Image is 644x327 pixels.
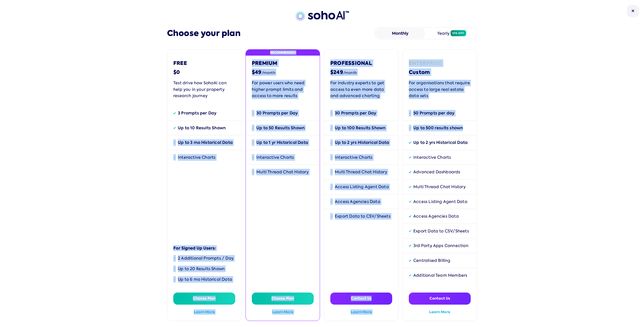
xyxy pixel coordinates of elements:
div: Access Listing Agent Data [335,184,389,190]
div: For organisations that require access to large real estate data sets [409,80,471,100]
div: Up to 3 mo Historical Data [178,139,233,146]
img: Tick Icon [409,198,411,205]
img: Tick Icon [173,276,176,283]
img: Tick Icon [330,213,333,220]
img: Tick Icon [409,110,411,116]
img: Tick Icon [173,255,176,262]
div: Advanced Dashboards [413,169,460,175]
a: Learn More [409,310,471,315]
div: Up to 6 mo Historical Data [178,276,232,283]
div: Up to 500 results shown [413,125,463,131]
div: Up to 20 Results Shown [178,266,225,272]
div: Recommended [246,50,320,56]
div: 3 Prompts per Day [178,110,216,116]
img: Tick Icon [409,139,411,146]
img: Tick Icon [330,139,333,146]
div: Yearly [427,28,476,38]
div: Up to 100 Results Shown [335,125,385,131]
span: /month [343,70,357,75]
img: Tick Icon [173,154,176,161]
img: Tick Icon [409,184,411,190]
div: Up to 1 yr Historical Data [256,139,308,146]
div: $0 [173,69,235,76]
div: Choose your plan [167,28,240,39]
div: Export Data to CSV/Sheets [335,213,390,220]
img: Tick Icon [409,154,411,161]
a: Learn More [173,310,235,315]
div: Premium [252,60,314,67]
div: 50 Prompts per day [413,110,454,116]
div: Free [173,60,235,67]
div: Multi Thread Chat History [413,184,466,190]
div: Test drive how SohoAI can help you in your property research journey [173,80,235,100]
div: Interactive Charts [413,154,451,161]
img: Tick Icon [173,266,176,272]
img: Tick Icon [330,169,333,175]
img: Tick Icon [252,169,254,175]
img: Tick Icon [252,139,254,146]
a: Learn More [252,310,314,315]
img: Tick Icon [409,242,411,249]
div: Up to 2 yrs Historical Data [335,139,389,146]
img: Tick Icon [252,154,254,161]
div: Professional [330,60,392,67]
button: Contact Us [330,293,392,305]
div: 3rd Party Apps Connection [413,242,468,249]
div: Up to 10 Results Shown [178,125,226,131]
span: 10% off [451,30,466,36]
div: Up to 2 yrs Historical Data [413,139,468,146]
div: Centralised Billing [413,257,451,264]
div: Access Agencies Data [335,198,380,205]
img: Tick Icon [330,125,333,131]
div: Access Listing Agent Data [413,198,467,205]
img: Tick Icon [409,272,411,279]
img: Tick Icon [409,257,411,264]
img: Tick Icon [330,184,333,190]
img: Tick Icon [330,154,333,161]
div: Up to 50 Results Shown [256,125,305,131]
div: Interactive Charts [335,154,372,161]
img: Tick Icon [330,110,333,116]
div: 30 Prompts per Day [335,110,376,116]
div: Custom [409,69,471,76]
div: For industry experts to get access to even more data and advanced charting [330,80,392,100]
div: Enterprise [409,60,471,67]
div: Monthly [376,28,425,38]
img: Tick Icon [252,110,254,116]
span: /month [262,70,275,75]
img: Tick Icon [252,125,254,131]
button: Choose Plan [252,293,314,305]
div: Interactive Charts [256,154,294,161]
img: Tick Icon [409,125,411,131]
div: Export Data to CSV/Sheets [413,228,469,234]
img: Tick Icon [173,125,176,131]
div: Interactive Charts [178,154,215,161]
div: Multi Thread Chat History [335,169,387,175]
div: For power users who need higher prompt limits and access to more results [252,80,314,100]
img: Tick Icon [330,198,333,205]
button: Choose Plan [173,293,235,305]
div: 2 Additional Prompts / Day [178,255,234,262]
div: For Signed Up Users: [173,245,235,251]
div: 30 Prompts per Day [256,110,298,116]
img: Tick Icon [409,169,411,175]
div: Access Agencies Data [413,213,459,220]
button: Contact Us [409,293,471,305]
div: $249 [330,69,392,76]
img: Tick Icon [173,110,176,116]
a: Learn More [330,310,392,315]
img: Tick Icon [173,139,176,146]
img: Close [631,9,634,12]
img: SohoAI [295,11,349,21]
div: $49 [252,69,314,76]
img: Tick Icon [409,228,411,234]
img: Tick Icon [409,213,411,220]
div: Additional Team Members [413,272,467,279]
div: Multi Thread Chat History [256,169,309,175]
